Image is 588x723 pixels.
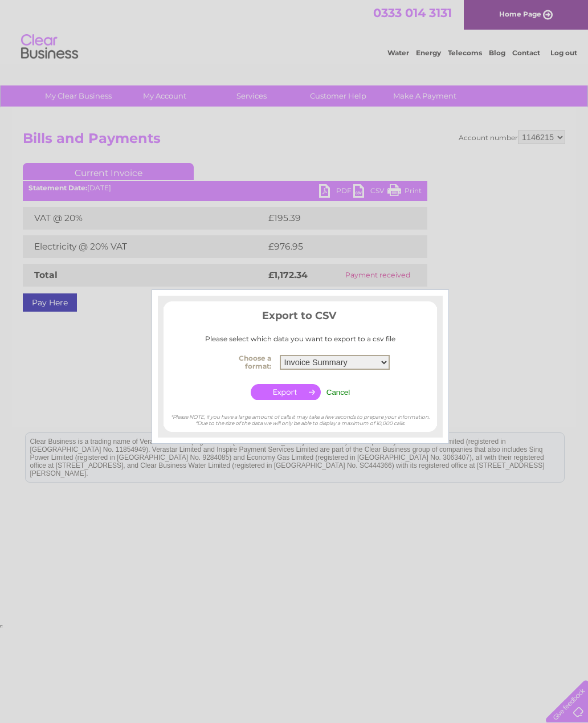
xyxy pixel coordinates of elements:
img: logo.png [21,30,79,64]
a: Water [387,48,409,57]
div: Clear Business is a trading name of Verastar Limited (registered in [GEOGRAPHIC_DATA] No. 3667643... [26,6,564,55]
a: Blog [489,48,505,57]
a: Telecoms [448,48,482,57]
a: Log out [550,48,577,57]
a: Energy [416,48,441,57]
th: Choose a format: [209,351,277,374]
div: *Please NOTE, if you have a large amount of calls it may take a few seconds to prepare your infor... [164,403,437,426]
a: 0333 014 3131 [373,6,452,20]
h3: Export to CSV [164,308,437,328]
a: Contact [512,48,540,57]
input: Cancel [326,388,350,397]
div: Please select which data you want to export to a csv file [164,335,437,343]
